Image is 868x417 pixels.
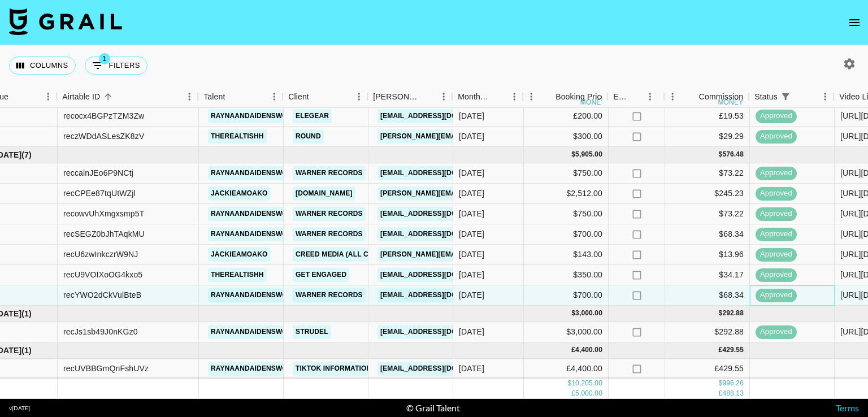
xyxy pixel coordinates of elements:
div: Commission [699,86,744,108]
div: reczWDdASLesZK8zV [63,131,144,142]
div: Airtable ID [62,86,100,108]
div: Jun '25 [459,249,484,260]
a: therealtishh [208,129,267,144]
div: Talent [203,86,225,108]
div: recCPEe87tqUtWZjl [63,188,136,199]
a: Elegear [293,109,332,123]
div: $34.17 [665,265,750,285]
button: Menu [350,88,367,105]
div: £ [571,389,575,398]
div: 292.88 [722,309,744,319]
a: raynaandaidensworld [208,325,305,339]
span: ( 1 ) [21,345,32,356]
button: Menu [40,88,57,105]
a: [DOMAIN_NAME] [293,186,355,201]
div: Month Due [458,86,490,108]
div: $245.23 [665,184,750,204]
button: Sort [309,89,325,105]
a: [PERSON_NAME][EMAIL_ADDRESS][DOMAIN_NAME] [377,129,562,144]
div: £4,400.00 [524,359,609,379]
div: recU6zwInkczrW9NJ [63,249,138,260]
div: Airtable ID [57,86,198,108]
div: Expenses: Remove Commission? [613,86,629,108]
div: $700.00 [524,285,609,306]
div: Jun '25 [459,168,484,179]
div: $68.34 [665,224,750,245]
div: $3,000.00 [524,322,609,342]
button: Sort [490,89,506,105]
a: TikTok Information Technologies UK Limited [293,362,473,376]
a: Creed Media (All Campaigns) [293,247,410,262]
a: [EMAIL_ADDRESS][DOMAIN_NAME] [377,109,504,123]
div: Status [754,86,778,108]
div: recSEGZ0bJhTAqkMU [63,229,145,240]
div: 576.48 [722,150,744,160]
div: $68.34 [665,285,750,306]
div: $ [719,309,723,319]
div: £429.55 [665,359,750,379]
a: Strudel [293,325,331,339]
button: Sort [8,89,24,105]
div: 3,000.00 [575,309,602,319]
div: Jun '25 [459,188,484,199]
div: 10,205.00 [571,379,602,388]
a: [EMAIL_ADDRESS][DOMAIN_NAME] [377,166,504,180]
span: ( 7 ) [21,149,32,160]
a: Warner Records [293,166,366,180]
a: jackieamoako [208,247,270,262]
a: raynaandaidensworld [208,227,305,241]
div: 996.26 [722,379,744,388]
div: $143.00 [524,245,609,265]
div: $300.00 [524,127,609,147]
div: Booker [367,86,452,108]
a: [EMAIL_ADDRESS][DOMAIN_NAME] [377,268,504,282]
button: Sort [225,89,241,105]
div: $ [571,150,575,160]
a: jackieamoako [208,186,270,201]
div: Status [749,86,834,108]
div: 1 active filter [778,89,793,105]
div: recUVBBGmQnFshUVz [63,363,149,375]
div: £ [719,346,723,355]
button: Show filters [85,57,147,75]
div: recocx4BGPzTZM3Zw [63,111,144,122]
span: approved [756,270,797,280]
a: [PERSON_NAME][EMAIL_ADDRESS][DOMAIN_NAME] [377,247,562,262]
a: raynaandaidensworld [208,166,305,180]
div: v [DATE] [9,405,30,412]
div: money [718,99,743,106]
a: Warner Records [293,207,366,221]
div: $750.00 [524,204,609,224]
div: Month Due [452,86,523,108]
div: $13.96 [665,245,750,265]
div: £200.00 [524,106,609,127]
div: $73.22 [665,204,750,224]
a: Round [293,129,324,144]
button: Select columns [9,57,76,75]
div: Jun '25 [459,290,484,301]
span: approved [756,249,797,260]
div: Expenses: Remove Commission? [607,86,664,108]
div: Aug '25 [459,363,484,375]
div: May '25 [459,131,484,142]
div: money [580,99,606,106]
a: therealtishh [208,268,267,282]
div: $ [571,309,575,319]
div: Jun '25 [459,270,484,281]
div: £ [719,389,723,398]
div: $750.00 [524,163,609,184]
button: Menu [641,88,658,105]
a: Warner Records [293,227,366,241]
div: Jul '25 [459,327,484,338]
div: Booking Price [555,86,605,108]
div: recYWO2dCkVulBteB [63,290,141,301]
button: Sort [683,89,699,105]
div: Client [283,86,367,108]
a: [EMAIL_ADDRESS][DOMAIN_NAME] [377,288,504,302]
div: $73.22 [665,163,750,184]
a: raynaandaidensworld [208,288,305,302]
a: Warner Records [293,288,366,302]
a: [EMAIL_ADDRESS][DOMAIN_NAME] [377,362,504,376]
button: Sort [540,89,555,105]
button: Menu [817,88,834,105]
